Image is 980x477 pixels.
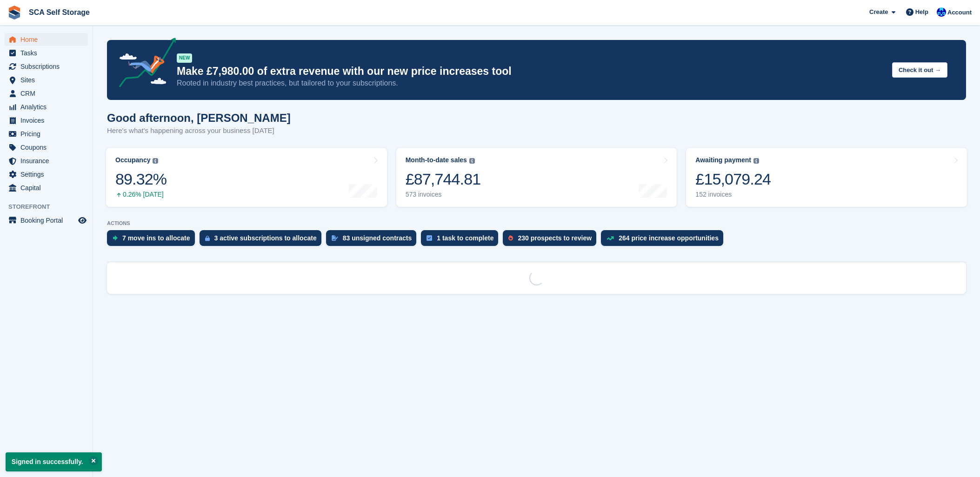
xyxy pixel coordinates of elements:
span: Insurance [20,154,76,167]
div: 89.32% [115,170,167,189]
a: 264 price increase opportunities [601,230,728,251]
span: Account [947,8,972,17]
div: Month-to-date sales [406,156,467,164]
div: Occupancy [115,156,150,164]
span: Invoices [20,114,76,127]
a: 7 move ins to allocate [107,230,200,251]
a: Occupancy 89.32% 0.26% [DATE] [106,148,387,207]
p: Rooted in industry best practices, but tailored to your subscriptions. [177,78,885,88]
a: menu [5,141,88,154]
div: 7 move ins to allocate [122,234,190,242]
span: Coupons [20,141,76,154]
img: prospect-51fa495bee0391a8d652442698ab0144808aea92771e9ea1ae160a38d050c398.svg [508,235,513,241]
div: 1 task to complete [437,234,493,242]
a: Preview store [77,215,88,226]
div: Awaiting payment [695,156,751,164]
img: stora-icon-8386f47178a22dfd0bd8f6a31ec36ba5ce8667c1dd55bd0f319d3a0aa187defe.svg [7,6,21,20]
img: price-adjustments-announcement-icon-8257ccfd72463d97f412b2fc003d46551f7dbcb40ab6d574587a9cd5c0d94... [111,38,176,91]
div: 264 price increase opportunities [619,234,719,242]
span: Pricing [20,127,76,140]
a: 1 task to complete [421,230,503,251]
a: menu [5,127,88,140]
div: 573 invoices [406,191,481,199]
button: Check it out → [892,62,947,78]
img: icon-info-grey-7440780725fd019a000dd9b08b2336e03edf1995a4989e88bcd33f0948082b44.svg [469,158,475,164]
a: Awaiting payment £15,079.24 152 invoices [686,148,967,207]
a: 3 active subscriptions to allocate [200,230,326,251]
h1: Good afternoon, [PERSON_NAME] [107,112,291,124]
img: icon-info-grey-7440780725fd019a000dd9b08b2336e03edf1995a4989e88bcd33f0948082b44.svg [153,158,158,164]
a: menu [5,168,88,181]
img: move_ins_to_allocate_icon-fdf77a2bb77ea45bf5b3d319d69a93e2d87916cf1d5bf7949dd705db3b84f3ca.svg [113,235,118,241]
a: menu [5,181,88,194]
img: icon-info-grey-7440780725fd019a000dd9b08b2336e03edf1995a4989e88bcd33f0948082b44.svg [753,158,759,164]
p: Make £7,980.00 of extra revenue with our new price increases tool [177,65,885,78]
a: menu [5,46,88,60]
a: menu [5,33,88,46]
a: menu [5,100,88,113]
div: 152 invoices [695,191,771,199]
a: SCA Self Storage [25,5,93,20]
img: task-75834270c22a3079a89374b754ae025e5fb1db73e45f91037f5363f120a921f8.svg [427,235,432,241]
img: Kelly Neesham [937,7,946,17]
span: Settings [20,168,76,181]
p: Here's what's happening across your business [DATE] [107,126,291,136]
div: 83 unsigned contracts [343,234,412,242]
span: Booking Portal [20,214,76,227]
img: contract_signature_icon-13c848040528278c33f63329250d36e43548de30e8caae1d1a13099fd9432cc5.svg [332,235,338,241]
span: Storefront [8,202,93,212]
span: Help [915,7,928,17]
span: Home [20,33,76,46]
img: active_subscription_to_allocate_icon-d502201f5373d7db506a760aba3b589e785aa758c864c3986d89f69b8ff3... [205,235,210,241]
a: 230 prospects to review [503,230,601,251]
a: menu [5,73,88,86]
div: 230 prospects to review [518,234,592,242]
span: Tasks [20,46,76,60]
p: Signed in successfully. [6,452,102,471]
span: CRM [20,87,76,100]
a: Month-to-date sales £87,744.81 573 invoices [396,148,677,207]
a: menu [5,154,88,167]
div: 0.26% [DATE] [115,191,167,199]
a: menu [5,60,88,73]
span: Subscriptions [20,60,76,73]
a: menu [5,87,88,100]
span: Analytics [20,100,76,113]
a: 83 unsigned contracts [326,230,421,251]
div: £87,744.81 [406,170,481,189]
a: menu [5,214,88,227]
span: Create [869,7,888,17]
span: Sites [20,73,76,86]
img: price_increase_opportunities-93ffe204e8149a01c8c9dc8f82e8f89637d9d84a8eef4429ea346261dce0b2c0.svg [607,236,614,240]
span: Capital [20,181,76,194]
div: 3 active subscriptions to allocate [214,234,317,242]
p: ACTIONS [107,220,966,226]
a: menu [5,114,88,127]
div: NEW [177,53,192,63]
div: £15,079.24 [695,170,771,189]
